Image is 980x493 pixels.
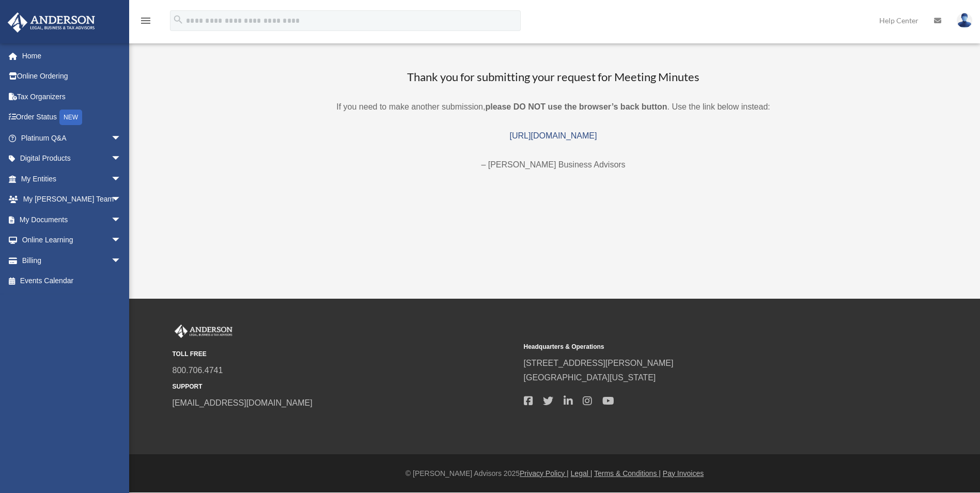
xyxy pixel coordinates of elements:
small: SUPPORT [173,381,517,392]
img: Anderson Advisors Platinum Portal [5,12,98,33]
a: Platinum Q&Aarrow_drop_down [7,128,137,148]
a: Online Learningarrow_drop_down [7,230,137,251]
span: arrow_drop_down [111,148,132,170]
small: Headquarters & Operations [524,342,868,352]
span: arrow_drop_down [111,230,132,251]
a: Billingarrow_drop_down [7,250,137,271]
img: User Pic [957,13,972,28]
a: Tax Organizers [7,86,137,107]
a: My [PERSON_NAME] Teamarrow_drop_down [7,189,137,210]
a: Terms & Conditions | [594,469,661,477]
a: Pay Invoices [663,469,704,477]
a: [EMAIL_ADDRESS][DOMAIN_NAME] [173,398,313,407]
a: [URL][DOMAIN_NAME] [510,131,597,140]
small: TOLL FREE [173,349,517,360]
h3: Thank you for submitting your request for Meeting Minutes [167,69,940,85]
i: search [173,14,184,25]
a: Legal | [571,469,593,477]
p: If you need to make another submission, . Use the link below instead: [167,100,940,114]
a: Privacy Policy | [520,469,569,477]
a: 800.706.4741 [173,366,223,375]
i: menu [139,14,152,27]
div: © [PERSON_NAME] Advisors 2025 [129,467,980,480]
a: My Entitiesarrow_drop_down [7,168,137,189]
img: Anderson Advisors Platinum Portal [173,325,235,338]
a: Order StatusNEW [7,107,137,128]
a: [STREET_ADDRESS][PERSON_NAME] [524,359,674,367]
span: arrow_drop_down [111,168,132,190]
b: please DO NOT use the browser’s back button [485,102,667,111]
span: arrow_drop_down [111,250,132,271]
span: arrow_drop_down [111,209,132,230]
div: NEW [59,110,82,125]
a: [GEOGRAPHIC_DATA][US_STATE] [524,373,656,382]
a: Digital Productsarrow_drop_down [7,148,137,169]
a: menu [139,18,152,27]
a: Events Calendar [7,271,137,291]
p: – [PERSON_NAME] Business Advisors [167,158,940,172]
a: Online Ordering [7,66,137,87]
a: Home [7,45,137,66]
span: arrow_drop_down [111,189,132,210]
span: arrow_drop_down [111,128,132,149]
a: My Documentsarrow_drop_down [7,209,137,230]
